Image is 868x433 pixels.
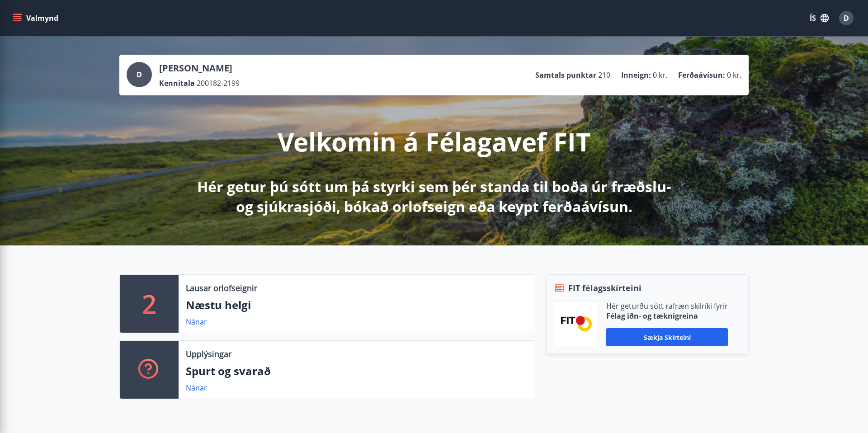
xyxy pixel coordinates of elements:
[186,363,528,379] p: Spurt og svarað
[598,70,610,80] span: 210
[835,7,857,29] button: D
[727,70,741,80] span: 0 kr.
[142,287,156,321] p: 2
[195,177,673,216] p: Hér getur þú sótt um þá styrki sem þér standa til boða úr fræðslu- og sjúkrasjóði, bókað orlofsei...
[535,70,596,80] p: Samtals punktar
[159,78,195,88] p: Kennitala
[844,13,849,23] span: D
[653,70,667,80] span: 0 kr.
[568,282,642,294] span: FIT félagsskírteini
[11,10,62,26] button: menu
[278,124,590,159] p: Velkomin á Félagavef FIT
[186,348,231,360] p: Upplýsingar
[159,62,240,75] p: [PERSON_NAME]
[805,10,834,26] button: ÍS
[197,78,240,88] span: 200182-2199
[678,70,725,80] p: Ferðaávísun :
[186,282,257,294] p: Lausar orlofseignir
[606,301,728,311] p: Hér geturðu sótt rafræn skilríki fyrir
[606,328,728,346] button: Sækja skírteini
[186,297,528,313] p: Næstu helgi
[186,383,207,393] a: Nánar
[606,311,728,321] p: Félag iðn- og tæknigreina
[137,70,142,80] span: D
[561,316,592,331] img: FPQVkF9lTnNbbaRSFyT17YYeljoOGk5m51IhT0bO.png
[621,70,651,80] p: Inneign :
[186,317,207,327] a: Nánar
